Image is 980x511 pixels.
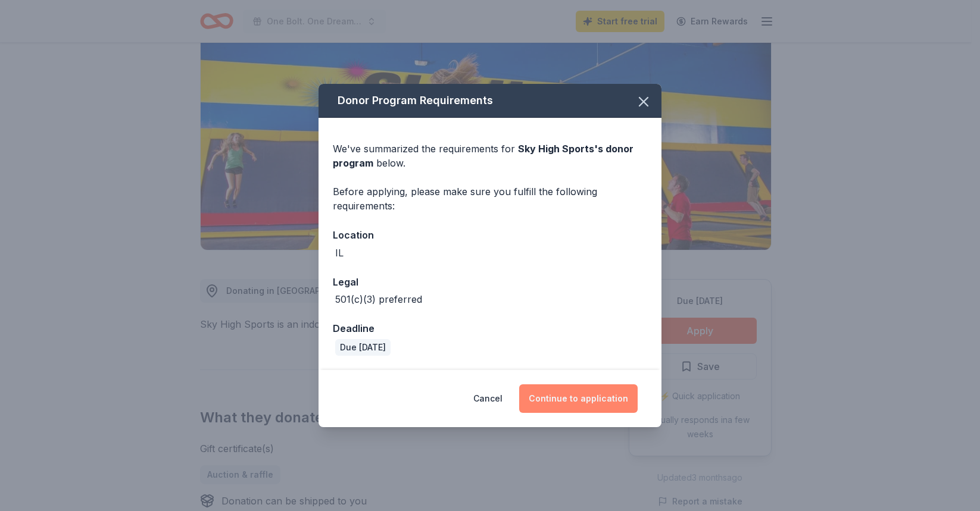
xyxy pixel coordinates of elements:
[333,142,647,170] div: We've summarized the requirements for below.
[335,339,391,356] div: Due [DATE]
[333,321,647,336] div: Deadline
[473,384,503,413] button: Cancel
[519,384,638,413] button: Continue to application
[333,184,647,213] div: Before applying, please make sure you fulfill the following requirements:
[319,84,661,118] div: Donor Program Requirements
[335,246,344,260] div: IL
[335,292,422,306] div: 501(c)(3) preferred
[333,274,647,290] div: Legal
[333,227,647,243] div: Location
